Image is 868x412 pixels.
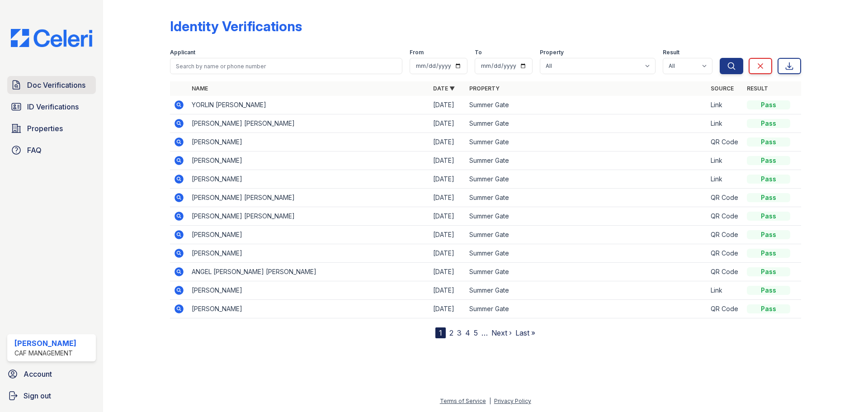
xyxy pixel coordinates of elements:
[429,263,466,281] td: [DATE]
[429,133,466,152] td: [DATE]
[7,76,96,94] a: Doc Verifications
[429,244,466,263] td: [DATE]
[747,119,790,128] div: Pass
[707,96,743,114] td: Link
[188,300,429,318] td: [PERSON_NAME]
[707,207,743,226] td: QR Code
[188,263,429,281] td: ANGEL [PERSON_NAME] [PERSON_NAME]
[188,170,429,189] td: [PERSON_NAME]
[7,98,96,116] a: ID Verifications
[457,328,462,337] a: 3
[188,207,429,226] td: [PERSON_NAME] [PERSON_NAME]
[466,300,707,318] td: Summer Gate
[466,114,707,133] td: Summer Gate
[188,226,429,244] td: [PERSON_NAME]
[466,207,707,226] td: Summer Gate
[170,18,302,34] div: Identity Verifications
[188,281,429,300] td: [PERSON_NAME]
[466,152,707,170] td: Summer Gate
[707,133,743,152] td: QR Code
[4,29,99,47] img: CE_Logo_Blue-a8612792a0a2168367f1c8372b55b34899dd931a85d93a1a3d3e32e68fde9ad4.png
[711,85,734,92] a: Source
[747,267,790,276] div: Pass
[747,249,790,258] div: Pass
[707,281,743,300] td: Link
[429,114,466,133] td: [DATE]
[747,85,768,92] a: Result
[707,263,743,281] td: QR Code
[170,58,402,74] input: Search by name or phone number
[494,398,531,404] a: Privacy Policy
[24,369,52,379] span: Account
[27,145,42,156] span: FAQ
[474,328,478,337] a: 5
[429,207,466,226] td: [DATE]
[466,133,707,152] td: Summer Gate
[481,327,488,338] span: …
[14,338,76,349] div: [PERSON_NAME]
[24,390,51,401] span: Sign out
[466,96,707,114] td: Summer Gate
[429,300,466,318] td: [DATE]
[540,49,564,56] label: Property
[27,80,85,90] span: Doc Verifications
[707,226,743,244] td: QR Code
[188,114,429,133] td: [PERSON_NAME] [PERSON_NAME]
[466,226,707,244] td: Summer Gate
[489,398,491,404] div: |
[747,230,790,239] div: Pass
[170,49,195,56] label: Applicant
[429,152,466,170] td: [DATE]
[435,327,446,338] div: 1
[465,328,470,337] a: 4
[27,101,79,112] span: ID Verifications
[466,263,707,281] td: Summer Gate
[466,244,707,263] td: Summer Gate
[747,137,790,147] div: Pass
[14,349,76,358] div: CAF Management
[475,49,482,56] label: To
[4,365,99,383] a: Account
[188,152,429,170] td: [PERSON_NAME]
[466,170,707,189] td: Summer Gate
[192,85,208,92] a: Name
[188,96,429,114] td: YORLIN [PERSON_NAME]
[449,328,453,337] a: 2
[188,133,429,152] td: [PERSON_NAME]
[466,189,707,207] td: Summer Gate
[747,100,790,109] div: Pass
[747,304,790,313] div: Pass
[747,286,790,295] div: Pass
[707,114,743,133] td: Link
[4,387,99,405] a: Sign out
[707,152,743,170] td: Link
[747,212,790,221] div: Pass
[707,300,743,318] td: QR Code
[188,189,429,207] td: [PERSON_NAME] [PERSON_NAME]
[707,244,743,263] td: QR Code
[469,85,500,92] a: Property
[747,175,790,184] div: Pass
[429,281,466,300] td: [DATE]
[707,170,743,189] td: Link
[188,244,429,263] td: [PERSON_NAME]
[707,189,743,207] td: QR Code
[491,328,512,337] a: Next ›
[429,170,466,189] td: [DATE]
[440,398,486,404] a: Terms of Service
[663,49,679,56] label: Result
[429,96,466,114] td: [DATE]
[7,141,96,159] a: FAQ
[410,49,424,56] label: From
[747,156,790,165] div: Pass
[7,119,96,137] a: Properties
[747,193,790,202] div: Pass
[433,85,455,92] a: Date ▼
[429,189,466,207] td: [DATE]
[466,281,707,300] td: Summer Gate
[515,328,535,337] a: Last »
[429,226,466,244] td: [DATE]
[27,123,63,134] span: Properties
